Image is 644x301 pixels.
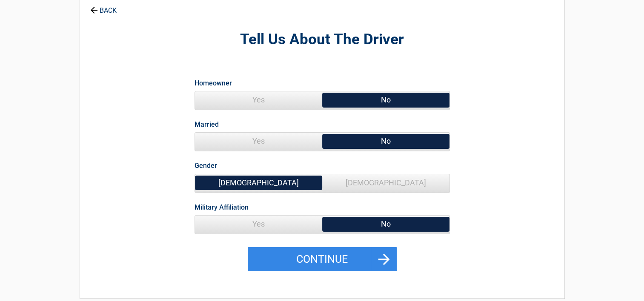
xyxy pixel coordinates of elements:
[195,160,217,171] label: Gender
[322,174,449,191] span: [DEMOGRAPHIC_DATA]
[322,91,449,108] span: No
[195,216,322,233] span: Yes
[195,133,322,150] span: Yes
[322,216,449,233] span: No
[195,77,232,89] label: Homeowner
[195,119,219,130] label: Married
[195,202,249,213] label: Military Affiliation
[127,30,518,50] h2: Tell Us About The Driver
[195,91,322,108] span: Yes
[248,247,397,272] button: Continue
[195,174,322,191] span: [DEMOGRAPHIC_DATA]
[322,133,449,150] span: No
